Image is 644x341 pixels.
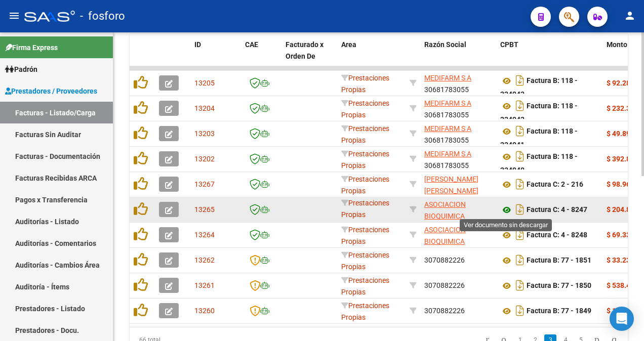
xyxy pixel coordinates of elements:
[513,201,527,218] i: Descargar documento
[194,205,215,214] span: 13265
[513,148,527,164] i: Descargar documento
[194,231,215,239] span: 13264
[341,40,356,49] span: Area
[341,251,389,271] span: Prestaciones Propias
[194,79,215,87] span: 13205
[513,303,527,319] i: Descargar documento
[527,206,587,214] strong: Factura C: 4 - 8247
[245,40,258,49] span: CAE
[424,226,493,268] span: ASOCIACION BIOQUIMICA [PERSON_NAME][GEOGRAPHIC_DATA]
[500,127,578,149] strong: Factura B: 118 - 234941
[513,72,527,89] i: Descargar documento
[424,305,492,317] div: 3070882226
[194,256,215,264] span: 13262
[607,79,644,87] strong: $ 92.282,11
[424,175,478,195] span: [PERSON_NAME] [PERSON_NAME]
[286,40,324,60] span: Facturado x Orden De
[424,174,492,195] div: 27405504176
[194,104,215,112] span: 13204
[500,102,578,124] strong: Factura B: 118 - 234942
[513,176,527,192] i: Descargar documento
[190,34,241,78] datatable-header-cell: ID
[424,40,466,49] span: Razón Social
[420,34,496,78] datatable-header-cell: Razón Social
[496,34,602,78] datatable-header-cell: CPBT
[513,227,527,243] i: Descargar documento
[8,10,20,22] mat-icon: menu
[341,199,389,219] span: Prestaciones Propias
[337,34,406,78] datatable-header-cell: Area
[341,124,389,144] span: Prestaciones Propias
[607,180,644,188] strong: $ 98.964,88
[607,130,644,138] strong: $ 49.899,40
[527,181,583,189] strong: Factura C: 2 - 216
[424,150,471,158] span: MEDIFARM S A
[500,77,578,99] strong: Factura B: 118 - 234943
[341,175,389,195] span: Prestaciones Propias
[607,231,644,239] strong: $ 69.336,95
[527,307,591,315] strong: Factura B: 77 - 1849
[341,302,389,321] span: Prestaciones Propias
[424,99,471,107] span: MEDIFARM S A
[513,252,527,268] i: Descargar documento
[527,282,591,290] strong: Factura B: 77 - 1850
[5,86,97,97] span: Prestadores / Proveedores
[424,280,492,291] div: 3070882226
[194,130,215,138] span: 13203
[194,155,215,163] span: 13202
[194,281,215,289] span: 13261
[281,34,337,78] datatable-header-cell: Facturado x Orden De
[424,72,492,94] div: 30681783055
[513,277,527,293] i: Descargar documento
[424,74,471,82] span: MEDIFARM S A
[194,40,201,49] span: ID
[607,40,627,49] span: Monto
[513,98,527,114] i: Descargar documento
[424,200,493,243] span: ASOCIACION BIOQUIMICA [PERSON_NAME][GEOGRAPHIC_DATA]
[341,276,389,296] span: Prestaciones Propias
[424,199,492,220] div: 30543366761
[341,150,389,169] span: Prestaciones Propias
[424,148,492,169] div: 30681783055
[513,123,527,139] i: Descargar documento
[341,226,389,245] span: Prestaciones Propias
[5,64,37,75] span: Padrón
[424,124,471,133] span: MEDIFARM S A
[527,257,591,265] strong: Factura B: 77 - 1851
[500,153,578,175] strong: Factura B: 118 - 234940
[5,42,58,53] span: Firma Express
[424,98,492,119] div: 30681783055
[607,256,644,264] strong: $ 33.230,89
[194,307,215,315] span: 13260
[624,10,636,22] mat-icon: person
[610,307,634,331] div: Open Intercom Messenger
[80,5,125,27] span: - fosforo
[241,34,281,78] datatable-header-cell: CAE
[500,40,518,49] span: CPBT
[527,231,587,239] strong: Factura C: 4 - 8248
[424,224,492,245] div: 30543366761
[341,99,389,119] span: Prestaciones Propias
[424,123,492,144] div: 30681783055
[341,74,389,94] span: Prestaciones Propias
[424,254,492,266] div: 3070882226
[194,180,215,188] span: 13267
